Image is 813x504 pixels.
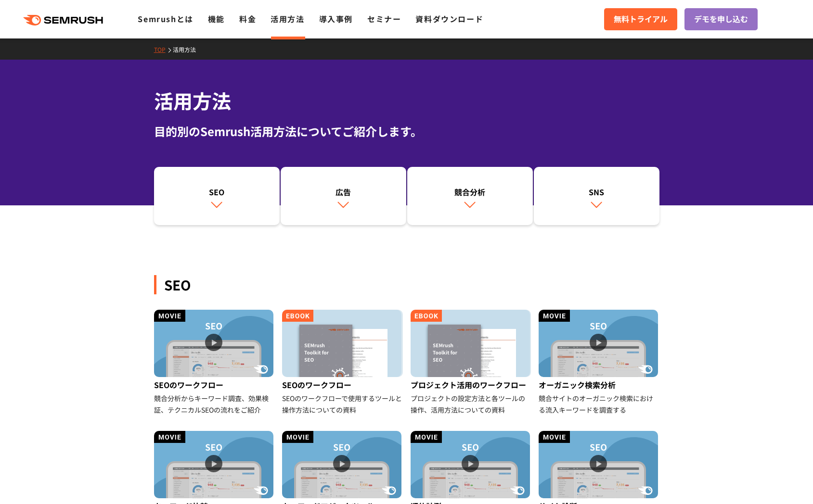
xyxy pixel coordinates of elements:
[614,13,668,25] span: 無料トライアル
[684,8,758,30] a: デモを申し込む
[154,45,173,53] a: TOP
[154,123,659,140] div: 目的別のSemrush活用方法についてご紹介します。
[694,13,748,25] span: デモを申し込む
[539,310,659,416] a: オーガニック検索分析 競合サイトのオーガニック検索における流入キーワードを調査する
[604,8,677,30] a: 無料トライアル
[411,392,531,416] div: プロジェクトの設定方法と各ツールの操作、活用方法についての資料
[208,13,225,25] a: 機能
[539,186,655,198] div: SNS
[539,392,659,416] div: 競合サイトのオーガニック検索における流入キーワードを調査する
[539,377,659,392] div: オーガニック検索分析
[412,186,528,198] div: 競合分析
[415,13,483,25] a: 資料ダウンロード
[281,167,406,226] a: 広告
[407,167,533,226] a: 競合分析
[173,45,203,53] a: 活用方法
[285,186,401,198] div: 広告
[367,13,401,25] a: セミナー
[154,167,280,226] a: SEO
[282,310,403,416] a: SEOのワークフロー SEOのワークフローで使用するツールと操作方法についての資料
[282,392,403,416] div: SEOのワークフローで使用するツールと操作方法についての資料
[154,310,275,416] a: SEOのワークフロー 競合分析からキーワード調査、効果検証、テクニカルSEOの流れをご紹介
[319,13,353,25] a: 導入事例
[411,310,531,416] a: プロジェクト活用のワークフロー プロジェクトの設定方法と各ツールの操作、活用方法についての資料
[271,13,304,25] a: 活用方法
[411,377,531,392] div: プロジェクト活用のワークフロー
[138,13,193,25] a: Semrushとは
[154,377,275,392] div: SEOのワークフロー
[154,392,275,416] div: 競合分析からキーワード調査、効果検証、テクニカルSEOの流れをご紹介
[534,167,659,226] a: SNS
[239,13,256,25] a: 料金
[282,377,403,392] div: SEOのワークフロー
[159,186,275,198] div: SEO
[154,87,659,115] h1: 活用方法
[154,275,659,294] div: SEO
